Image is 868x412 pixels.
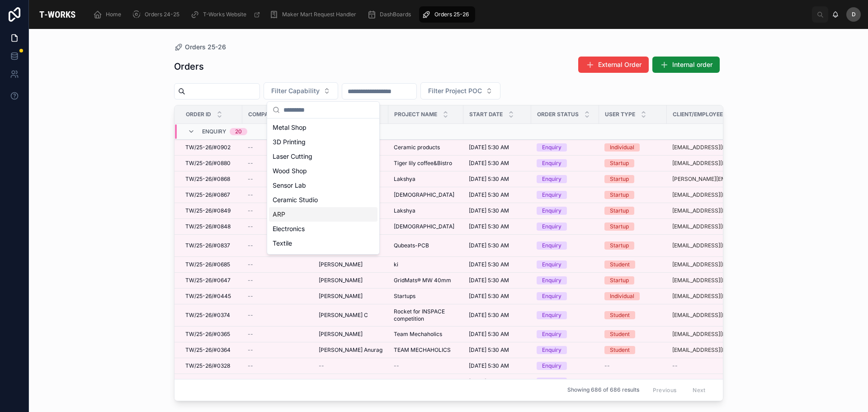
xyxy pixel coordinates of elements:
span: [DATE] 5:30 AM [469,346,509,354]
span: Lakshya [394,207,415,214]
div: Student [610,346,630,354]
span: [DEMOGRAPHIC_DATA] [394,191,454,199]
a: [EMAIL_ADDRESS][DOMAIN_NAME] [672,242,753,249]
span: [PERSON_NAME] C [319,312,368,319]
div: Miscellaneous [269,251,377,265]
span: TW/25-26/#0445 [185,293,231,300]
span: TW/25-26/#0328 [185,362,230,369]
span: [DATE] 5:30 AM [469,331,509,338]
a: -- [248,144,308,151]
a: Enquiry [537,362,594,370]
div: Individual [610,143,634,152]
div: Enquiry [542,223,561,231]
a: [DATE] 5:30 AM [469,160,526,167]
div: Metal Shop [269,120,377,135]
a: Tiger lily coffee&Bistro [394,160,458,167]
span: -- [248,331,253,338]
span: [DEMOGRAPHIC_DATA] [394,223,454,230]
span: -- [248,378,253,385]
a: [DATE] 5:30 AM [469,144,526,151]
div: Student [610,330,630,338]
a: -- [394,378,458,385]
span: [DATE] 5:30 AM [469,175,509,183]
span: TW/25-26/#0902 [185,144,231,151]
a: TEAM MECHAHOLICS [394,346,458,354]
a: Enquiry [537,292,594,300]
a: -- [248,362,308,369]
a: TW/25-26/#0365 [185,331,237,338]
a: [DATE] 5:30 AM [469,331,526,338]
span: TEAM MECHAHOLICS [394,346,451,354]
span: -- [248,223,253,230]
a: TW/25-26/#0685 [185,261,237,268]
a: TW/25-26/#0837 [185,242,237,249]
div: Ceramic Studio [269,193,377,207]
span: Orders 25-26 [434,11,469,18]
span: TW/25-26/#0364 [185,346,231,354]
a: Orders 25-26 [174,43,226,52]
a: -- [248,191,308,199]
a: [PERSON_NAME] [319,293,383,300]
div: Startup [610,207,629,215]
a: -- [248,261,308,268]
button: External Order [578,57,649,73]
a: [EMAIL_ADDRESS][DOMAIN_NAME] [672,312,753,319]
div: Enquiry [542,292,561,300]
a: [EMAIL_ADDRESS][DOMAIN_NAME] [672,223,753,230]
a: Individual [604,143,661,152]
a: Enquiry [537,159,594,167]
a: Enquiry [537,143,594,152]
span: Ceramic products [394,144,440,151]
span: [DATE] 5:30 AM [469,144,509,151]
a: -- [672,362,753,369]
span: [PERSON_NAME] [319,293,363,300]
a: [EMAIL_ADDRESS][DOMAIN_NAME] [672,293,753,300]
a: [EMAIL_ADDRESS][DOMAIN_NAME] [672,261,753,268]
a: Enquiry [537,223,594,231]
a: [PERSON_NAME] [319,277,383,284]
span: [DATE] 5:30 AM [469,207,509,214]
a: -- [248,277,308,284]
div: Wood Shop [269,164,377,178]
a: [DATE] 5:30 AM [469,362,526,369]
a: TW/25-26/#0880 [185,160,237,167]
span: Project Name [394,111,437,118]
span: D [852,11,856,18]
span: [DATE] 5:30 AM [469,312,509,319]
a: -- [672,378,753,385]
span: -- [604,362,610,369]
a: Student [604,330,661,338]
a: Enquiry [537,378,594,386]
a: Individual [604,292,661,300]
a: -- [604,362,661,369]
span: -- [248,242,253,249]
a: -- [248,160,308,167]
a: TW/25-26/#0328 [185,362,237,369]
a: Orders 24-25 [129,6,186,23]
a: Lakshya [394,175,458,183]
a: [EMAIL_ADDRESS][DOMAIN_NAME] [672,331,753,338]
div: Enquiry [542,260,561,269]
span: [PERSON_NAME] [319,331,363,338]
a: TW/25-26/#0445 [185,293,237,300]
span: TW/25-26/#0867 [185,191,230,199]
a: [PERSON_NAME] C [319,312,383,319]
span: Start Date [469,111,503,118]
span: Filter Capability [271,86,320,95]
span: -- [248,160,253,167]
span: TW/25-26/#0365 [185,331,230,338]
a: Startup [604,191,661,199]
span: Internal order [672,60,712,69]
a: [EMAIL_ADDRESS][DOMAIN_NAME] [672,191,753,199]
span: -- [248,277,253,284]
a: Enquiry [537,207,594,215]
span: -- [248,362,253,369]
span: TW/25-26/#0647 [185,277,231,284]
span: -- [672,362,678,369]
a: [DATE] 5:30 AM [469,175,526,183]
span: [DATE] 5:30 AM [469,191,509,199]
a: TW/25-26/#0867 [185,191,237,199]
span: [DATE] 5:30 AM [469,277,509,284]
span: [DATE] 5:30 AM [469,223,509,230]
